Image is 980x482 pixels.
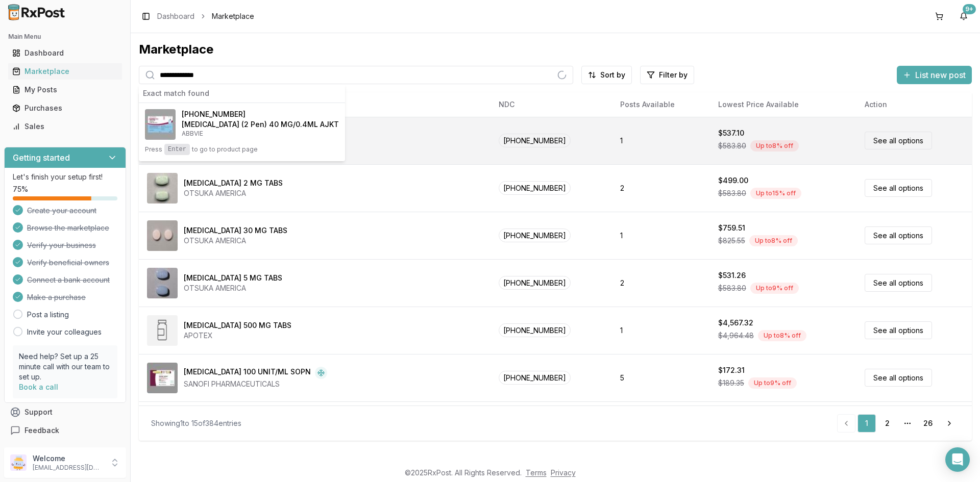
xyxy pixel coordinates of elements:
[8,81,122,99] a: My Posts
[184,331,291,341] div: APOTEX
[640,66,694,84] button: Filter by
[865,274,932,292] a: See all options
[4,45,126,61] button: Dashboard
[184,283,282,293] div: OTSUKA AMERICA
[19,351,111,382] p: Need help? Set up a 25 minute call with our team to set up.
[865,369,932,387] a: See all options
[27,275,110,285] span: Connect a bank account
[157,11,194,21] a: Dashboard
[4,82,126,98] button: My Posts
[10,454,27,471] img: User avatar
[12,48,118,58] div: Dashboard
[8,44,122,62] a: Dashboard
[147,220,178,251] img: Abilify 30 MG TABS
[612,401,709,449] td: 3
[4,100,126,116] button: Purchases
[718,331,754,341] span: $4,964.48
[600,70,625,80] span: Sort by
[878,414,896,433] a: 2
[27,206,96,216] span: Create your account
[919,414,937,433] a: 26
[718,141,746,151] span: $583.80
[8,33,122,41] h2: Main Menu
[4,118,126,135] button: Sales
[164,144,190,155] kbd: Enter
[865,179,932,197] a: See all options
[758,330,806,341] div: Up to 8 % off
[8,117,122,136] a: Sales
[184,320,291,331] div: [MEDICAL_DATA] 500 MG TABS
[750,140,799,151] div: Up to 8 % off
[499,229,571,242] span: [PHONE_NUMBER]
[718,128,744,138] div: $537.10
[857,414,876,433] a: 1
[184,379,327,389] div: SANOFI PHARMACEUTICALS
[865,226,932,244] a: See all options
[4,421,126,440] button: Feedback
[718,283,746,293] span: $583.80
[915,69,966,81] span: List new post
[499,276,571,290] span: [PHONE_NUMBER]
[865,132,932,149] a: See all options
[145,109,176,140] img: Humira (2 Pen) 40 MG/0.4ML AJKT
[897,71,972,81] a: List new post
[27,310,69,320] a: Post a listing
[139,84,345,103] div: Exact match found
[718,378,744,388] span: $189.35
[612,259,709,307] td: 2
[955,8,972,24] button: 9+
[945,447,970,472] div: Open Intercom Messenger
[184,188,283,198] div: OTSUKA AMERICA
[33,464,104,472] p: [EMAIL_ADDRESS][DOMAIN_NAME]
[750,283,799,294] div: Up to 9 % off
[19,383,58,391] a: Book a call
[718,236,745,246] span: $825.55
[27,292,86,302] span: Make a purchase
[184,178,283,188] div: [MEDICAL_DATA] 2 MG TABS
[499,181,571,195] span: [PHONE_NUMBER]
[718,188,746,198] span: $583.80
[139,41,972,58] div: Marketplace
[27,223,109,233] span: Browse the marketplace
[182,119,339,130] h4: [MEDICAL_DATA] (2 Pen) 40 MG/0.4ML AJKT
[27,258,109,268] span: Verify beneficial owners
[718,270,746,281] div: $531.26
[718,318,753,328] div: $4,567.32
[612,354,709,401] td: 5
[12,121,118,132] div: Sales
[612,307,709,354] td: 1
[710,92,857,117] th: Lowest Price Available
[748,377,797,389] div: Up to 9 % off
[24,425,59,436] span: Feedback
[13,184,28,194] span: 75 %
[856,92,972,117] th: Action
[865,321,932,339] a: See all options
[12,66,118,77] div: Marketplace
[551,468,576,477] a: Privacy
[939,414,960,433] a: Go to next page
[4,63,126,80] button: Marketplace
[157,11,254,21] nav: breadcrumb
[499,371,571,385] span: [PHONE_NUMBER]
[612,164,709,212] td: 2
[27,240,96,250] span: Verify your business
[4,403,126,421] button: Support
[8,62,122,81] a: Marketplace
[147,173,178,204] img: Abilify 2 MG TABS
[963,4,976,14] div: 9+
[151,418,241,428] div: Showing 1 to 15 of 384 entries
[147,363,178,393] img: Admelog SoloStar 100 UNIT/ML SOPN
[12,103,118,113] div: Purchases
[491,92,612,117] th: NDC
[33,453,104,464] p: Welcome
[750,188,801,199] div: Up to 15 % off
[139,103,345,161] button: Humira (2 Pen) 40 MG/0.4ML AJKT[PHONE_NUMBER][MEDICAL_DATA] (2 Pen) 40 MG/0.4ML AJKTABBVIEPressEn...
[499,323,571,337] span: [PHONE_NUMBER]
[612,117,709,164] td: 1
[718,223,745,233] div: $759.51
[192,145,258,154] span: to go to product page
[718,365,745,375] div: $172.31
[837,414,960,433] nav: pagination
[184,273,282,283] div: [MEDICAL_DATA] 5 MG TABS
[27,327,102,337] a: Invite your colleagues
